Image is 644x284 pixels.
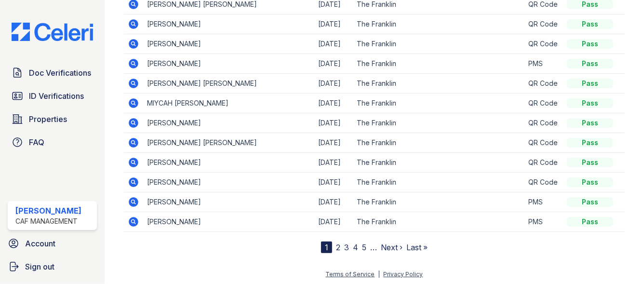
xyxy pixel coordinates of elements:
div: Pass [567,98,613,108]
td: The Franklin [353,14,525,34]
div: Pass [567,197,613,207]
td: QR Code [524,173,563,192]
td: [DATE] [315,133,353,153]
div: Pass [567,39,613,49]
div: Pass [567,19,613,29]
a: 2 [336,243,340,252]
td: PMS [524,212,563,232]
div: CAF Management [15,216,81,226]
span: Account [25,238,55,249]
td: The Franklin [353,94,525,113]
a: 3 [344,243,349,252]
td: QR Code [524,34,563,54]
td: [PERSON_NAME] [143,54,315,74]
td: [PERSON_NAME] [143,192,315,212]
td: The Franklin [353,34,525,54]
td: [PERSON_NAME] [143,34,315,54]
td: [DATE] [315,192,353,212]
a: 4 [353,243,358,252]
td: [PERSON_NAME] [PERSON_NAME] [143,133,315,153]
img: CE_Logo_Blue-a8612792a0a2168367f1c8372b55b34899dd931a85d93a1a3d3e32e68fde9ad4.png [4,23,101,41]
td: The Franklin [353,192,525,212]
td: PMS [524,192,563,212]
div: Pass [567,118,613,128]
a: ID Verifications [8,86,97,106]
div: | [378,270,380,278]
td: [DATE] [315,212,353,232]
td: [PERSON_NAME] [143,212,315,232]
a: Doc Verifications [8,63,97,82]
span: Sign out [25,261,54,272]
a: Privacy Policy [384,270,423,278]
td: [DATE] [315,113,353,133]
td: [PERSON_NAME] [143,14,315,34]
td: [DATE] [315,153,353,173]
td: [DATE] [315,54,353,74]
div: Pass [567,217,613,227]
span: Doc Verifications [29,67,91,79]
div: Pass [567,177,613,187]
td: The Franklin [353,54,525,74]
td: QR Code [524,153,563,173]
td: MIYCAH [PERSON_NAME] [143,94,315,113]
span: FAQ [29,136,44,148]
td: The Franklin [353,173,525,192]
td: The Franklin [353,153,525,173]
div: Pass [567,79,613,88]
td: The Franklin [353,212,525,232]
div: 1 [321,242,332,253]
td: [PERSON_NAME] [PERSON_NAME] [143,74,315,94]
td: The Franklin [353,74,525,94]
a: Account [4,234,101,253]
td: The Franklin [353,133,525,153]
a: Terms of Service [326,270,375,278]
td: QR Code [524,133,563,153]
span: ID Verifications [29,90,84,102]
div: Pass [567,138,613,148]
td: PMS [524,54,563,74]
td: [DATE] [315,173,353,192]
a: 5 [362,243,366,252]
td: [DATE] [315,14,353,34]
a: Next › [381,243,402,252]
td: [PERSON_NAME] [143,173,315,192]
div: [PERSON_NAME] [15,205,81,216]
span: Properties [29,113,67,125]
a: Properties [8,109,97,129]
td: [PERSON_NAME] [143,113,315,133]
a: Last » [406,243,428,252]
td: QR Code [524,94,563,113]
td: The Franklin [353,113,525,133]
td: [DATE] [315,34,353,54]
td: QR Code [524,74,563,94]
td: [DATE] [315,94,353,113]
td: QR Code [524,113,563,133]
td: [DATE] [315,74,353,94]
div: Pass [567,158,613,167]
td: QR Code [524,14,563,34]
a: Sign out [4,257,101,276]
td: [PERSON_NAME] [143,153,315,173]
div: Pass [567,59,613,68]
span: … [370,242,377,253]
a: FAQ [8,133,97,152]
